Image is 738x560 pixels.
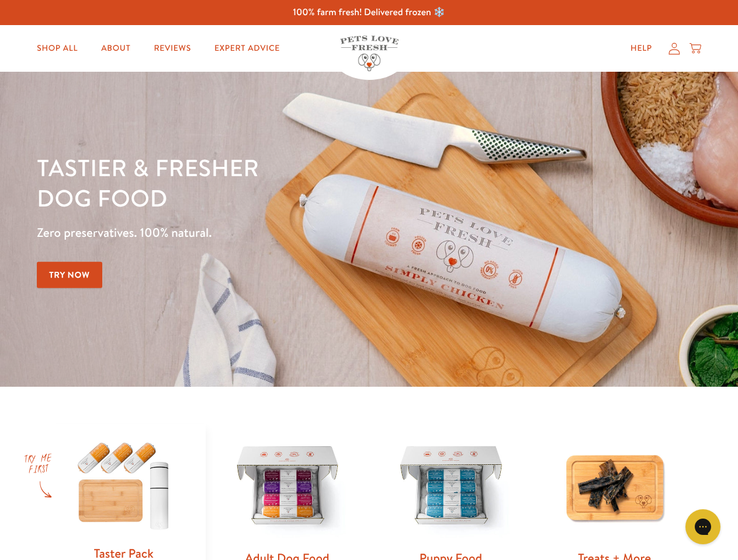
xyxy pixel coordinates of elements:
[340,36,399,71] img: Pets Love Fresh
[621,37,661,60] a: Help
[92,37,140,60] a: About
[144,37,200,60] a: Reviews
[680,505,726,548] iframe: Gorgias live chat messenger
[27,37,87,60] a: Shop All
[205,37,289,60] a: Expert Advice
[37,222,480,243] p: Zero preservatives. 100% natural.
[37,152,480,213] h1: Tastier & fresher dog food
[37,262,102,288] a: Try Now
